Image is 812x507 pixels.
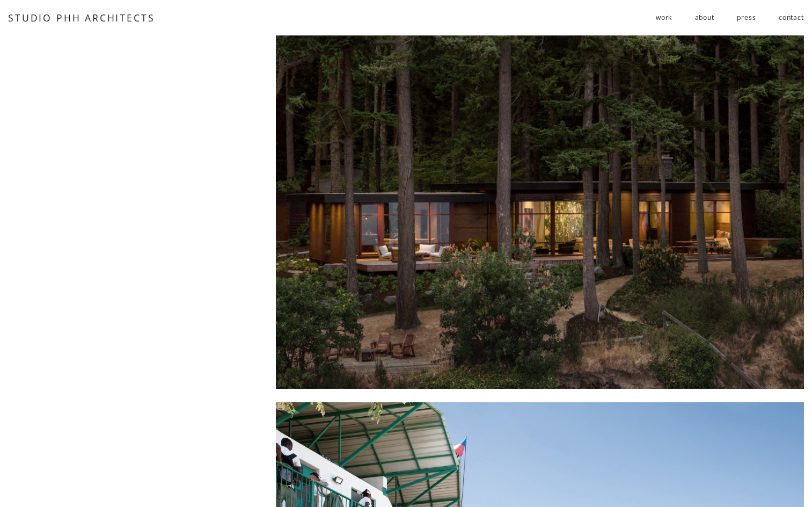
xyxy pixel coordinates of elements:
a: about [695,9,714,27]
a: folder dropdown [656,9,672,27]
span: work [656,10,672,26]
a: press [737,9,756,27]
a: STUDIO PHH ARCHITECTS [8,11,155,24]
a: contact [779,9,804,27]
